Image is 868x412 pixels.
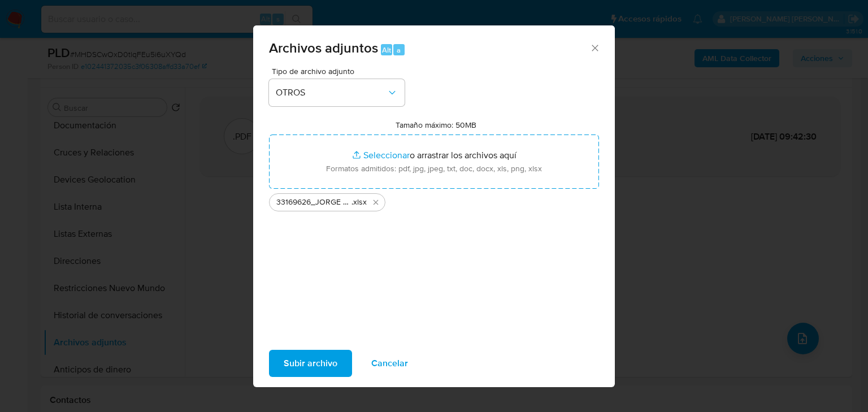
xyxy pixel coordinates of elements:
[269,350,352,377] button: Subir archivo
[382,45,391,55] span: Alt
[284,351,337,376] span: Subir archivo
[269,79,405,106] button: OTROS
[269,38,378,58] span: Archivos adjuntos
[276,87,387,98] span: OTROS
[351,197,367,208] span: .xlsx
[396,120,476,130] label: Tamaño máximo: 50MB
[269,189,599,211] ul: Archivos seleccionados
[369,196,383,209] button: Eliminar 33169626_JORGE MEDELLIN SCHWAB_JUL25.xlsx
[589,42,600,53] button: Cerrar
[272,67,407,75] span: Tipo de archivo adjunto
[357,350,423,377] button: Cancelar
[371,351,408,376] span: Cancelar
[276,197,351,208] span: 33169626_JORGE MEDELLIN SCHWAB_JUL25
[397,45,401,55] span: a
